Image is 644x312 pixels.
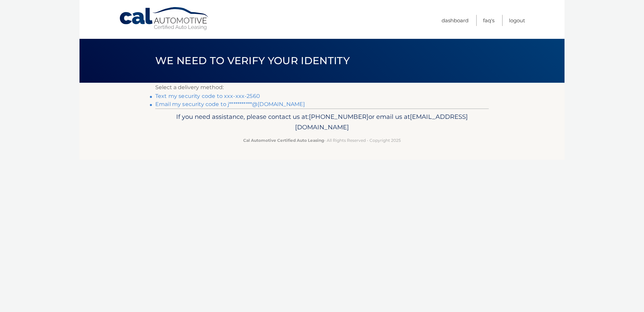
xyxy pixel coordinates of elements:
p: If you need assistance, please contact us at: or email us at [160,111,484,133]
span: [PHONE_NUMBER] [309,113,368,121]
a: Logout [509,15,525,26]
span: We need to verify your identity [155,54,350,67]
a: FAQ's [483,15,494,26]
strong: Cal Automotive Certified Auto Leasing [243,138,324,143]
a: Cal Automotive [119,7,210,31]
p: Select a delivery method: [155,83,489,92]
p: - All Rights Reserved - Copyright 2025 [160,137,484,144]
a: Dashboard [442,15,469,26]
a: Text my security code to xxx-xxx-2560 [155,93,260,99]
